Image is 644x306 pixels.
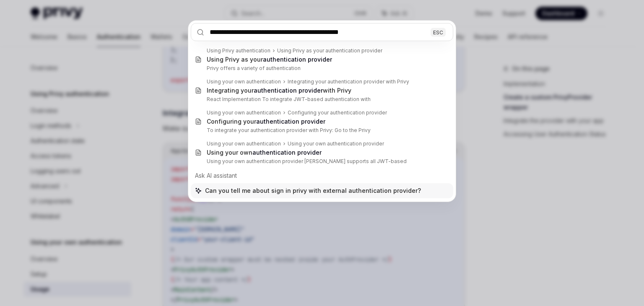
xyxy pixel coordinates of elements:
[207,47,270,54] div: Using Privy authentication
[254,87,323,94] b: authentication provider
[256,118,325,125] b: authentication provider
[207,118,325,125] div: Configuring your
[431,28,446,36] div: ESC
[252,149,322,156] b: authentication provider
[207,56,332,63] div: Using Privy as your
[277,47,382,54] div: Using Privy as your authentication provider
[288,78,409,85] div: Integrating your authentication provider with Privy
[207,78,281,85] div: Using your own authentication
[207,149,322,156] div: Using your own
[207,158,436,165] p: Using your own authentication provider [PERSON_NAME] supports all JWT-based
[207,140,281,147] div: Using your own authentication
[207,65,436,72] p: Privy offers a variety of authentication
[288,140,384,147] div: Using your own authentication provider
[263,56,332,63] b: authentication provider
[207,127,436,134] p: To integrate your authentication provider with Privy: Go to the Privy
[191,168,453,183] div: Ask AI assistant
[207,87,351,94] div: Integrating your with Privy
[205,187,421,195] span: Can you tell me about sign in privy with external authentication provider?
[288,109,387,116] div: Configuring your authentication provider
[207,96,436,103] p: React Implementation To integrate JWT-based authentication with
[207,109,281,116] div: Using your own authentication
